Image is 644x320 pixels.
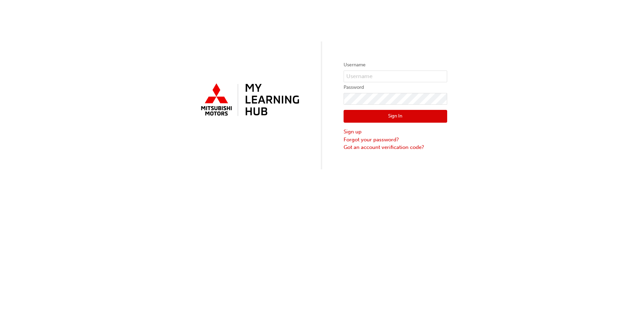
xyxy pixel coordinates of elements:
label: Username [344,61,447,69]
img: mmal [197,81,301,120]
a: Sign up [344,128,447,136]
button: Sign In [344,110,447,123]
input: Username [344,70,447,82]
label: Password [344,83,447,92]
a: Forgot your password? [344,136,447,144]
a: Got an account verification code? [344,143,447,151]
